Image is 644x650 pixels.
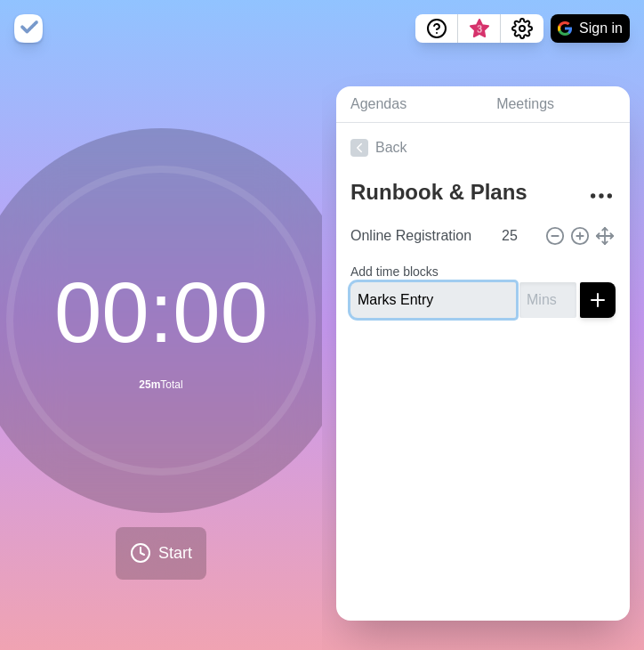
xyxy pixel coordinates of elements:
span: Start [158,541,192,565]
input: Name [350,282,516,318]
button: Sign in [551,14,630,43]
a: Back [336,123,630,173]
button: More [584,178,619,214]
input: Mins [519,282,576,318]
a: Meetings [482,86,630,123]
img: timeblocks logo [14,14,43,43]
button: Start [116,527,206,580]
span: 3 [472,22,487,37]
button: Help [415,14,458,43]
button: Settings [501,14,543,43]
input: Name [343,218,491,254]
button: What’s new [458,14,501,43]
a: Agendas [336,86,482,123]
input: Mins [495,218,537,254]
label: Add time blocks [350,264,439,279]
img: google logo [558,21,572,36]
